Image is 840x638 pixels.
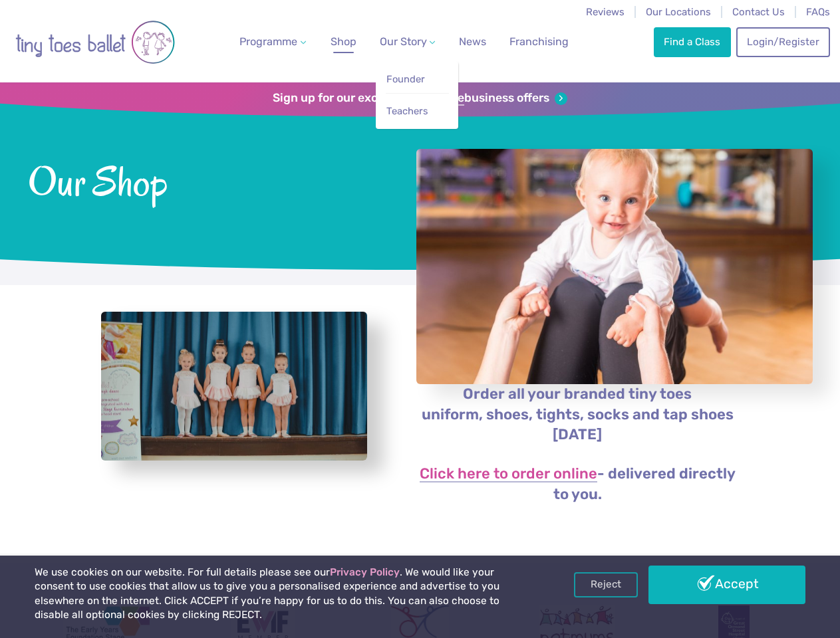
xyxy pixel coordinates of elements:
a: Programme [234,29,311,55]
span: Franchising [509,35,569,48]
a: Shop [325,29,362,55]
span: Our Shop [28,155,381,204]
span: News [459,35,486,48]
a: Login/Register [736,27,829,56]
a: Click here to order online [420,467,597,482]
a: Our Story [374,29,440,55]
a: Teachers [386,99,449,124]
a: FAQs [806,6,830,18]
span: Programme [239,35,297,48]
span: Shop [331,35,356,48]
a: News [454,29,491,55]
p: We use cookies on our website. For full details please see our . We would like your consent to us... [35,566,535,623]
a: Our Locations [646,6,711,18]
a: Reviews [586,6,625,18]
a: Find a Class [654,27,731,56]
a: Founder [386,67,449,92]
a: View full-size image [101,312,367,461]
img: tiny toes ballet [15,9,175,76]
a: Franchising [504,29,574,55]
span: Founder [386,73,425,85]
p: Order all your branded tiny toes uniform, shoes, tights, socks and tap shoes [DATE] [416,384,740,446]
a: Sign up for our exclusivefranchisebusiness offers [273,91,567,106]
a: Reject [574,572,638,597]
span: Teachers [386,105,428,117]
p: - delivered directly to you. [416,464,740,505]
a: Contact Us [732,6,785,18]
span: Our Story [380,35,427,48]
a: Privacy Policy [330,566,400,578]
a: Accept [648,566,805,604]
